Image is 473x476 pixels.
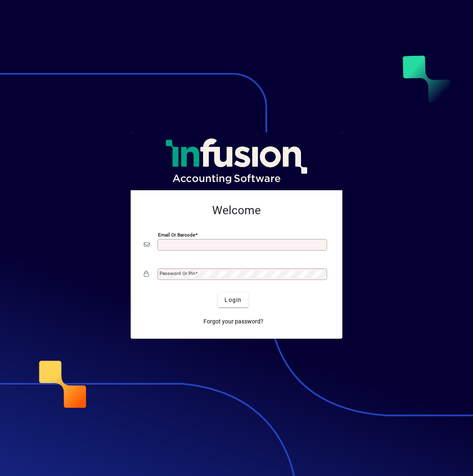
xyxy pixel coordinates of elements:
[200,314,267,329] a: Forgot your password?
[144,203,329,218] h2: Welcome
[203,317,263,326] span: Forgot your password?
[160,270,195,276] mat-label: Password or Pin
[225,296,241,304] span: Login
[158,232,195,238] mat-label: Email or Barcode
[218,292,248,307] button: Login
